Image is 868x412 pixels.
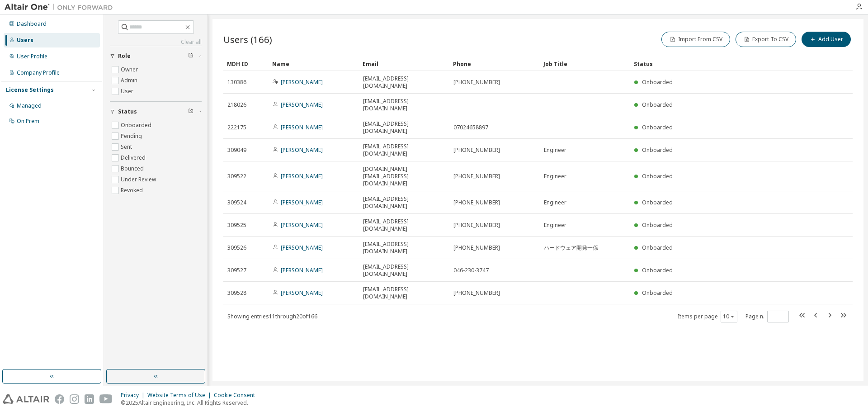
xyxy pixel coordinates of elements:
span: Onboarded [642,123,673,131]
img: instagram.svg [70,394,79,404]
div: Phone [453,57,536,71]
span: Clear filter [188,108,193,115]
a: [PERSON_NAME] [281,78,323,86]
label: Admin [121,75,139,86]
span: [EMAIL_ADDRESS][DOMAIN_NAME] [363,143,445,157]
span: [EMAIL_ADDRESS][DOMAIN_NAME] [363,218,445,232]
span: [EMAIL_ADDRESS][DOMAIN_NAME] [363,195,445,210]
label: User [121,86,135,97]
a: [PERSON_NAME] [281,172,323,180]
span: [EMAIL_ADDRESS][DOMAIN_NAME] [363,75,445,90]
div: Website Terms of Use [147,392,214,399]
span: [EMAIL_ADDRESS][DOMAIN_NAME] [363,120,445,135]
div: Company Profile [17,69,60,76]
a: [PERSON_NAME] [281,123,323,131]
label: Bounced [121,163,146,174]
a: [PERSON_NAME] [281,146,323,154]
span: [PHONE_NUMBER] [453,289,500,297]
span: Engineer [544,222,566,229]
span: [PHONE_NUMBER] [453,199,500,206]
span: 046-230-3747 [453,267,489,274]
span: Onboarded [642,244,673,251]
label: Pending [121,131,144,142]
span: 309522 [227,173,246,180]
p: © 2025 Altair Engineering, Inc. All Rights Reserved. [121,399,260,407]
div: On Prem [17,118,39,125]
span: Onboarded [642,146,673,154]
div: MDH ID [227,57,265,71]
a: [PERSON_NAME] [281,289,323,297]
span: Onboarded [642,78,673,86]
button: 10 [723,313,735,320]
span: 222175 [227,124,246,131]
span: Onboarded [642,172,673,180]
span: [EMAIL_ADDRESS][DOMAIN_NAME] [363,286,445,300]
span: 07024658897 [453,124,488,131]
button: Add User [802,32,851,47]
div: Cookie Consent [214,392,260,399]
span: Role [118,52,131,60]
span: 130386 [227,79,246,86]
span: 309524 [227,199,246,206]
span: Onboarded [642,101,673,109]
span: Engineer [544,147,566,154]
span: 309526 [227,244,246,251]
span: Onboarded [642,199,673,206]
span: Showing entries 11 through 20 of 166 [227,313,317,320]
span: Onboarded [642,266,673,274]
label: Onboarded [121,120,153,131]
a: [PERSON_NAME] [281,221,323,229]
div: Dashboard [17,20,47,28]
span: [PHONE_NUMBER] [453,173,500,180]
a: Clear all [110,38,202,46]
span: Engineer [544,173,566,180]
div: Privacy [121,392,147,399]
div: Name [272,57,355,71]
div: Status [634,57,806,71]
img: altair_logo.svg [3,394,49,404]
img: linkedin.svg [85,394,94,404]
label: Revoked [121,185,145,196]
span: [PHONE_NUMBER] [453,147,500,154]
button: Status [110,102,202,122]
span: Onboarded [642,289,673,297]
a: [PERSON_NAME] [281,244,323,251]
span: 309528 [227,289,246,297]
label: Sent [121,142,134,152]
span: 309525 [227,222,246,229]
span: Items per page [678,311,737,322]
span: 218026 [227,101,246,109]
span: ハードウェア開発一係 [544,244,598,251]
span: 309527 [227,267,246,274]
span: Status [118,108,137,115]
button: Export To CSV [736,32,796,47]
button: Role [110,46,202,66]
span: [DOMAIN_NAME][EMAIL_ADDRESS][DOMAIN_NAME] [363,166,445,187]
div: Users [17,37,33,44]
a: [PERSON_NAME] [281,266,323,274]
span: [EMAIL_ADDRESS][DOMAIN_NAME] [363,98,445,112]
label: Under Review [121,174,158,185]
img: facebook.svg [55,394,64,404]
button: Import From CSV [661,32,730,47]
img: Altair One [5,3,118,12]
img: youtube.svg [99,394,113,404]
div: Email [363,57,446,71]
a: [PERSON_NAME] [281,199,323,206]
span: Onboarded [642,221,673,229]
span: Clear filter [188,52,193,60]
span: [EMAIL_ADDRESS][DOMAIN_NAME] [363,241,445,255]
label: Owner [121,64,140,75]
div: User Profile [17,53,47,60]
span: [PHONE_NUMBER] [453,222,500,229]
span: [PHONE_NUMBER] [453,79,500,86]
div: Managed [17,102,42,109]
span: [PHONE_NUMBER] [453,244,500,251]
div: License Settings [6,86,54,94]
span: Engineer [544,199,566,206]
span: Page n. [745,311,789,322]
span: Users (166) [223,33,272,46]
div: Job Title [543,57,627,71]
label: Delivered [121,152,147,163]
a: [PERSON_NAME] [281,101,323,109]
